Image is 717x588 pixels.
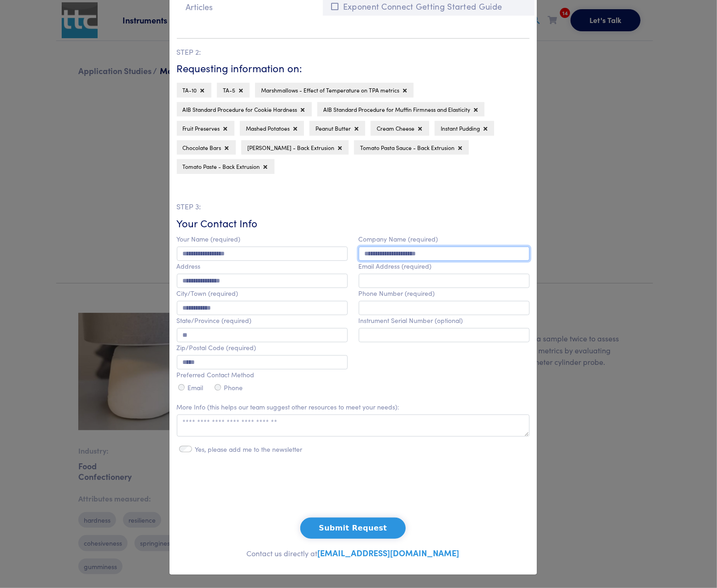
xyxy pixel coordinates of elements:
label: Email [188,384,204,392]
label: Zip/Postal Code (required) [177,344,256,352]
label: Address [177,262,201,270]
h6: Requesting information on: [177,61,530,75]
span: Instant Pudding [441,124,480,132]
label: City/Town (required) [177,289,239,297]
span: Peanut Butter [315,124,351,132]
span: [PERSON_NAME] - Back Extrusion [247,144,334,151]
label: Phone Number (required) [359,289,435,297]
span: Chocolate Bars [183,144,222,151]
span: Marshmallows - Effect of Temperature on TPA metrics [261,86,399,94]
span: Tomato Paste - Back Extrusion [183,162,260,170]
label: More Info (this helps our team suggest other resources to meet your needs): [177,403,400,411]
span: Mashed Potatoes [246,124,290,132]
span: TA-10 [183,86,197,94]
label: Your Name (required) [177,235,241,243]
label: Email Address (required) [359,262,432,270]
label: Yes, please add me to the newsletter [195,445,303,453]
iframe: reCAPTCHA [283,473,423,508]
span: TA-5 [223,86,235,94]
label: Instrument Serial Number (optional) [359,317,463,324]
span: Cream Cheese [377,124,414,132]
span: AIB Standard Procedure for Cookie Hardness [183,105,297,113]
a: [EMAIL_ADDRESS][DOMAIN_NAME] [318,547,460,559]
label: State/Province (required) [177,317,252,324]
button: Exponent Connect Lite Getting Started Guide [328,14,530,29]
span: Fruit Preserves [183,124,220,132]
span: AIB Standard Procedure for Muffin Firmness and Elasticity [323,105,470,113]
label: Company Name (required) [359,235,438,243]
p: STEP 2: [177,46,530,58]
p: STEP 3: [177,201,530,213]
p: Contact us directly at [177,546,530,560]
button: Submit Request [300,518,406,539]
label: Phone [224,384,243,392]
label: Preferred Contact Method [177,371,255,379]
h6: Your Contact Info [177,216,530,231]
span: Tomato Pasta Sauce - Back Extrusion [360,144,455,151]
